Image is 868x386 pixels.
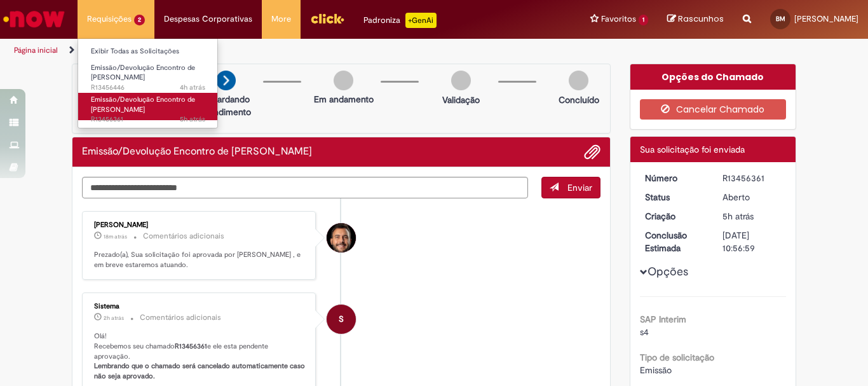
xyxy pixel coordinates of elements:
span: 18m atrás [104,233,127,240]
p: Validação [442,93,480,106]
a: Aberto R13456446 : Emissão/Devolução Encontro de Contas Fornecedor [78,61,218,88]
p: +GenAi [405,13,437,28]
p: Em andamento [314,93,374,106]
span: Despesas Corporativas [164,13,252,25]
span: Favoritos [601,13,636,25]
small: Comentários adicionais [140,312,221,323]
div: 28/08/2025 09:49:04 [722,210,782,223]
div: Opções do Chamado [630,64,796,90]
time: 28/08/2025 12:19:49 [104,314,124,322]
img: click_logo_yellow_360x200.png [310,9,344,28]
span: Rascunhos [678,13,724,25]
div: Aberto [722,191,782,203]
b: R13456361 [175,341,207,351]
span: BM [776,15,785,23]
button: Cancelar Chamado [640,99,787,120]
span: Enviar [567,182,592,193]
span: 5h atrás [180,114,205,124]
b: Tipo de solicitação [640,352,714,363]
span: S [339,304,344,334]
button: Enviar [541,177,600,198]
span: R13456361 [91,114,205,125]
span: 4h atrás [180,83,205,92]
button: Adicionar anexos [584,144,600,160]
textarea: Digite sua mensagem aqui... [82,177,528,198]
span: Emissão/Devolução Encontro de [PERSON_NAME] [91,63,195,83]
dt: Número [635,172,714,184]
p: Prezado(a), Sua solicitação foi aprovada por [PERSON_NAME] , e em breve estaremos atuando. [94,250,306,270]
div: [DATE] 10:56:59 [722,229,782,254]
span: More [271,13,291,25]
span: s4 [640,326,649,338]
time: 28/08/2025 14:07:52 [104,233,127,240]
b: SAP Interim [640,314,686,325]
div: R13456361 [722,172,782,184]
div: Victor Silva Cajazeira [327,223,356,252]
h2: Emissão/Devolução Encontro de Contas Fornecedor Histórico de tíquete [82,146,312,158]
span: 5h atrás [722,210,754,222]
img: arrow-next.png [216,71,236,90]
span: Emissão/Devolução Encontro de [PERSON_NAME] [91,95,195,114]
time: 28/08/2025 10:01:00 [180,83,205,92]
ul: Trilhas de página [10,39,569,62]
img: ServiceNow [1,6,67,32]
div: Sistema [94,303,306,310]
div: Padroniza [363,13,437,28]
img: img-circle-grey.png [451,71,471,90]
dt: Criação [635,210,714,223]
b: Lembrando que o chamado será cancelado automaticamente caso não seja aprovado. [94,361,307,381]
div: [PERSON_NAME] [94,221,306,229]
dt: Conclusão Estimada [635,229,714,254]
div: System [327,305,356,334]
a: Aberto R13456361 : Emissão/Devolução Encontro de Contas Fornecedor [78,93,218,120]
ul: Requisições [78,38,218,128]
a: Exibir Todas as Solicitações [78,45,218,59]
p: Concluído [559,93,599,106]
time: 28/08/2025 09:49:04 [722,210,754,222]
span: Emissão [640,364,672,376]
small: Comentários adicionais [143,231,224,242]
span: 2 [134,15,145,25]
a: Página inicial [14,45,58,55]
p: Olá! Recebemos seu chamado e ele esta pendente aprovação. [94,331,306,382]
span: 1 [639,15,648,25]
span: Requisições [87,13,132,25]
time: 28/08/2025 09:49:05 [180,114,205,124]
span: 2h atrás [104,314,124,322]
img: img-circle-grey.png [569,71,588,90]
a: Rascunhos [667,13,724,25]
p: Aguardando atendimento [195,93,257,118]
span: [PERSON_NAME] [794,13,858,24]
img: img-circle-grey.png [334,71,353,90]
dt: Status [635,191,714,203]
span: Sua solicitação foi enviada [640,144,745,155]
span: R13456446 [91,83,205,93]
